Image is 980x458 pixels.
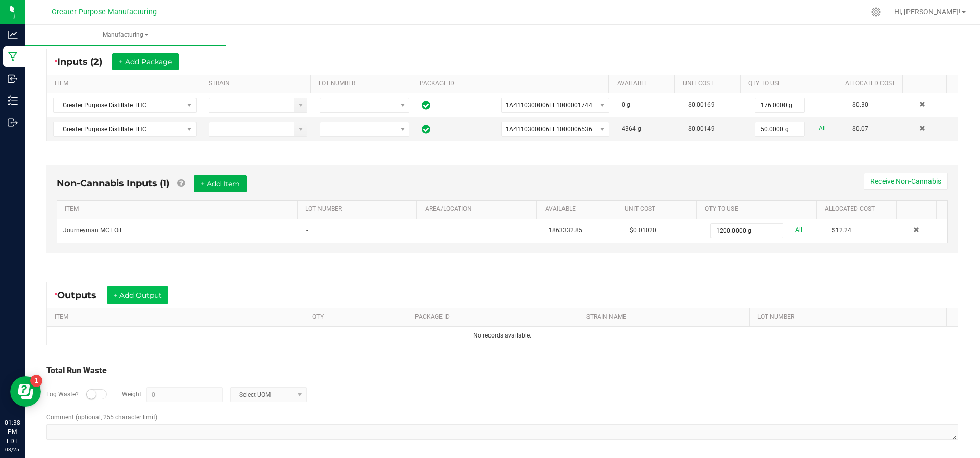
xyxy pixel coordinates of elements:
span: Greater Purpose Distillate THC [54,98,183,112]
label: Comment (optional, 255 character limit) [46,413,157,422]
a: All [819,122,826,135]
button: + Add Item [194,175,247,192]
a: Unit CostSortable [683,80,737,88]
a: ITEMSortable [55,80,197,88]
button: + Add Output [107,286,168,304]
span: 1A4110300006EF1000001744 [506,102,592,109]
span: $0.30 [852,101,868,108]
a: AREA/LOCATIONSortable [425,205,533,213]
span: $0.07 [852,125,868,132]
a: Sortable [904,205,933,213]
label: Weight [122,390,141,399]
span: Greater Purpose Manufacturing [52,8,157,16]
div: Total Run Waste [46,365,958,377]
span: Hi, [PERSON_NAME]! [894,8,961,16]
a: PACKAGE IDSortable [420,80,605,88]
inline-svg: Outbound [8,117,18,128]
span: 0 [622,101,625,108]
a: QTYSortable [312,313,403,321]
a: ITEMSortable [55,313,300,321]
span: Inputs (2) [57,56,112,67]
span: $0.00149 [688,125,715,132]
div: Manage settings [870,7,883,17]
a: Add Non-Cannabis items that were also consumed in the run (e.g. gloves and packaging); Also add N... [177,178,185,189]
span: - [306,227,308,234]
a: STRAINSortable [209,80,306,88]
p: 08/25 [5,446,20,453]
span: Non-Cannabis Inputs (1) [57,178,169,189]
iframe: Resource center unread badge [30,375,42,387]
a: QTY TO USESortable [705,205,813,213]
a: LOT NUMBERSortable [318,80,407,88]
span: Greater Purpose Distillate THC [54,122,183,136]
td: No records available. [47,327,958,345]
span: 4364 [622,125,636,132]
span: Journeyman MCT Oil [63,227,121,234]
inline-svg: Analytics [8,30,18,40]
span: 1863332.85 [549,227,582,234]
iframe: Resource center [10,376,41,407]
inline-svg: Inbound [8,74,18,84]
a: STRAIN NAMESortable [586,313,746,321]
button: Receive Non-Cannabis [864,173,948,190]
a: All [795,223,802,237]
a: AVAILABLESortable [545,205,613,213]
span: g [627,101,630,108]
a: Manufacturing [24,25,226,46]
a: ITEMSortable [65,205,293,213]
button: + Add Package [112,53,179,70]
span: NO DATA FOUND [53,98,197,113]
a: PACKAGE IDSortable [415,313,574,321]
inline-svg: Manufacturing [8,52,18,62]
a: QTY TO USESortable [748,80,832,88]
span: $0.01020 [630,227,656,234]
a: Allocated CostSortable [825,205,893,213]
p: 01:38 PM EDT [5,418,20,446]
a: LOT NUMBERSortable [757,313,874,321]
a: Allocated CostSortable [845,80,899,88]
a: Sortable [911,80,942,88]
span: In Sync [422,123,430,135]
span: g [638,125,641,132]
span: Outputs [57,290,107,301]
a: Unit CostSortable [625,205,693,213]
span: Manufacturing [24,31,226,39]
label: Log Waste? [46,390,79,399]
span: $0.00169 [688,101,715,108]
a: AVAILABLESortable [617,80,671,88]
span: In Sync [422,99,430,111]
span: NO DATA FOUND [53,122,197,137]
a: LOT NUMBERSortable [305,205,413,213]
a: Sortable [886,313,943,321]
span: 1A4110300006EF1000006536 [506,126,592,133]
inline-svg: Inventory [8,95,18,106]
span: $12.24 [832,227,851,234]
